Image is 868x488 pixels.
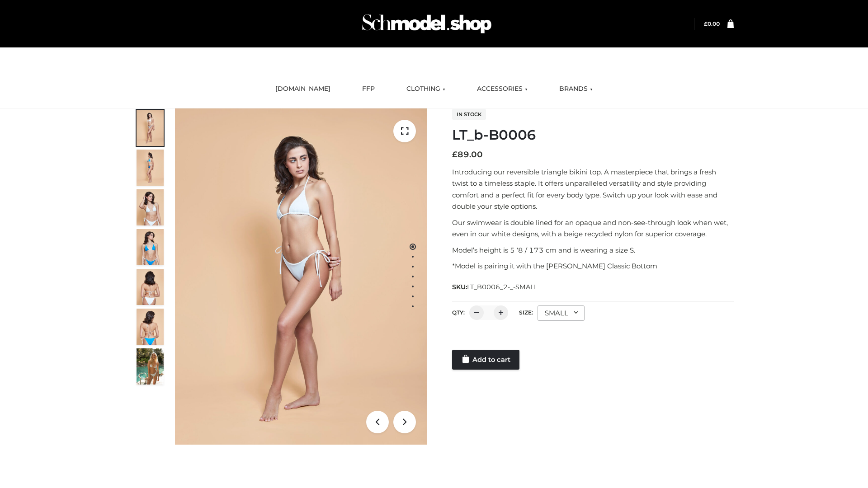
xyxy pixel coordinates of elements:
[452,166,734,212] p: Introducing our reversible triangle bikini top. A masterpiece that brings a fresh twist to a time...
[452,150,458,160] span: £
[137,189,164,225] img: ArielClassicBikiniTop_CloudNine_AzureSky_OW114ECO_3-scaled.jpg
[467,283,538,291] span: LT_B0006_2-_-SMALL
[359,6,495,42] img: Schmodel Admin 964
[452,150,483,160] bdi: 89.00
[452,109,486,120] span: In stock
[519,309,533,316] label: Size:
[538,305,585,321] div: SMALL
[452,309,465,316] label: QTY:
[452,282,538,292] span: SKU:
[175,108,427,445] img: ArielClassicBikiniTop_CloudNine_AzureSky_OW114ECO_1
[355,79,382,99] a: FFP
[137,110,164,146] img: ArielClassicBikiniTop_CloudNine_AzureSky_OW114ECO_1-scaled.jpg
[137,269,164,305] img: ArielClassicBikiniTop_CloudNine_AzureSky_OW114ECO_7-scaled.jpg
[269,79,337,99] a: [DOMAIN_NAME]
[452,260,734,272] p: *Model is pairing it with the [PERSON_NAME] Classic Bottom
[704,20,720,27] bdi: 0.00
[452,127,734,143] h1: LT_b-B0006
[400,79,452,99] a: CLOTHING
[704,20,708,27] span: £
[452,350,519,370] a: Add to cart
[452,217,734,240] p: Our swimwear is double lined for an opaque and non-see-through look when wet, even in our white d...
[137,229,164,265] img: ArielClassicBikiniTop_CloudNine_AzureSky_OW114ECO_4-scaled.jpg
[137,348,164,385] img: Arieltop_CloudNine_AzureSky2.jpg
[452,244,734,256] p: Model’s height is 5 ‘8 / 173 cm and is wearing a size S.
[470,79,534,99] a: ACCESSORIES
[137,150,164,186] img: ArielClassicBikiniTop_CloudNine_AzureSky_OW114ECO_2-scaled.jpg
[137,309,164,345] img: ArielClassicBikiniTop_CloudNine_AzureSky_OW114ECO_8-scaled.jpg
[552,79,599,99] a: BRANDS
[704,20,720,27] a: £0.00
